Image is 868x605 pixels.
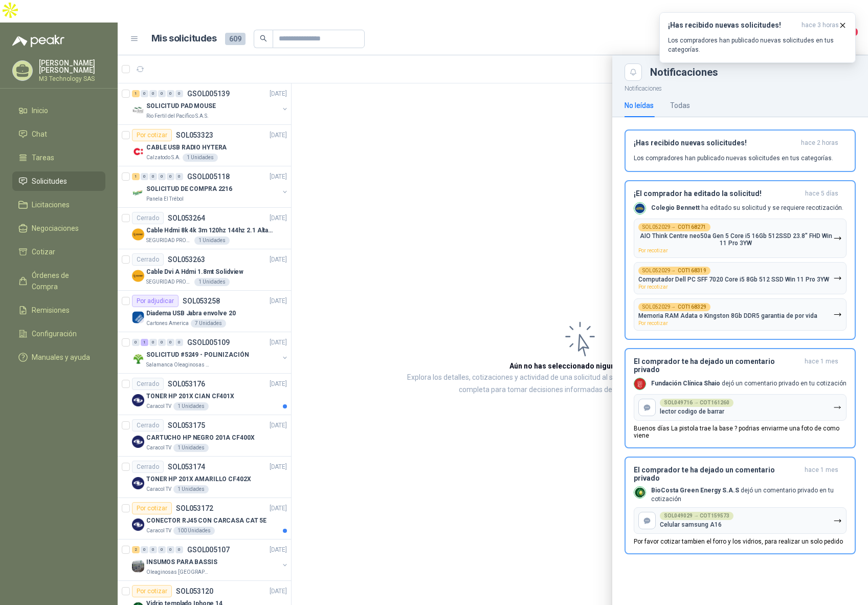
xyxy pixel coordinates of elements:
span: hace 5 días [805,189,838,198]
span: Remisiones [32,305,70,316]
p: Celular samsung A16 [660,521,722,528]
h3: ¡El comprador ha editado la solicitud! [634,189,801,198]
div: Todas [670,100,690,111]
p: Buenos días La pistola trae la base ? podrias enviarme una foto de como viene [634,425,847,439]
a: Tareas [12,148,105,167]
span: hace 1 mes [805,357,838,374]
span: Licitaciones [32,199,70,210]
button: El comprador te ha dejado un comentario privadohace 1 mes Company LogoBioCosta Green Energy S.A.S... [625,457,856,555]
img: Logo peakr [12,35,64,47]
span: Por recotizar [638,248,668,253]
b: Fundación Clínica Shaio [651,380,720,387]
span: 609 [225,33,246,45]
span: search [260,35,267,42]
button: ¡Has recibido nuevas solicitudes!hace 2 horas Los compradores han publicado nuevas solicitudes en... [625,129,856,172]
div: SOL052029 → [638,223,710,231]
a: Licitaciones [12,195,105,214]
a: Configuración [12,324,105,343]
button: SOL052029→COT168319Computador Dell PC SFF 7020 Core i5 8Gb 512 SSD Win 11 Pro 3YWPor recotizar [634,262,847,294]
h3: ¡Has recibido nuevas solicitudes! [668,21,797,30]
span: hace 1 mes [805,466,838,482]
b: COT168271 [678,225,706,230]
h3: El comprador te ha dejado un comentario privado [634,466,800,482]
b: Colegio Bennett [651,204,700,211]
p: Notificaciones [612,81,868,94]
span: hace 3 horas [802,21,839,30]
p: Computador Dell PC SFF 7020 Core i5 8Gb 512 SSD Win 11 Pro 3YW [638,276,829,283]
a: Remisiones [12,300,105,320]
span: Inicio [32,105,48,116]
div: SOL049716 → COT161260 [660,399,733,407]
p: dejó un comentario privado en tu cotización [651,379,847,388]
div: Notificaciones [650,67,856,77]
span: Por recotizar [638,284,668,290]
button: 4 [837,30,856,48]
p: lector codigo de barrar [660,408,724,415]
button: ¡Has recibido nuevas solicitudes!hace 3 horas Los compradores han publicado nuevas solicitudes en... [659,12,856,63]
span: Configuración [32,328,77,339]
span: Cotizar [32,246,55,257]
p: Por favor cotizar tambien el forro y los vidrios, para realizar un solo pedido [634,538,843,545]
p: [PERSON_NAME] [PERSON_NAME] [39,59,105,74]
span: Órdenes de Compra [32,270,96,292]
span: Solicitudes [32,176,67,187]
b: COT168319 [678,268,706,273]
a: Órdenes de Compra [12,266,105,296]
b: COT168329 [678,305,706,310]
p: M3 Technology SAS [39,76,105,82]
span: Manuales y ayuda [32,352,90,363]
a: Solicitudes [12,171,105,191]
p: dejó un comentario privado en tu cotización [651,486,847,504]
span: hace 2 horas [801,139,838,147]
button: SOL049029 → COT159573Celular samsung A16 [634,507,847,534]
span: Chat [32,128,47,140]
div: SOL052029 → [638,303,710,311]
h3: El comprador te ha dejado un comentario privado [634,357,800,374]
span: Por recotizar [638,320,668,326]
h1: Mis solicitudes [151,31,217,46]
p: Los compradores han publicado nuevas solicitudes en tus categorías. [668,36,847,54]
a: Negociaciones [12,219,105,238]
h3: ¡Has recibido nuevas solicitudes! [634,139,797,147]
a: Manuales y ayuda [12,348,105,367]
button: SOL052029→COT168271AIO Think Centre neo50a Gen 5 Core i5 16Gb 512SSD 23.8" FHD Win 11 Pro 3YWPor ... [634,219,847,258]
img: Company Logo [634,378,646,390]
img: Company Logo [634,203,646,214]
span: Negociaciones [32,223,79,234]
a: Inicio [12,101,105,120]
b: BioCosta Green Energy S.A.S [651,487,739,494]
a: Cotizar [12,242,105,262]
a: Chat [12,124,105,144]
p: ha editado su solicitud y se requiere recotización. [651,204,843,212]
p: Los compradores han publicado nuevas solicitudes en tus categorías. [634,154,833,163]
button: SOL049716 → COT161260lector codigo de barrar [634,394,847,421]
p: Memoria RAM Adata o Kingston 8Gb DDR5 garantia de por vida [638,312,817,319]
p: AIO Think Centre neo50a Gen 5 Core i5 16Gb 512SSD 23.8" FHD Win 11 Pro 3YW [638,232,833,247]
div: SOL049029 → COT159573 [660,512,733,520]
div: SOL052029 → [638,267,710,275]
span: Tareas [32,152,54,163]
button: El comprador te ha dejado un comentario privadohace 1 mes Company LogoFundación Clínica Shaio dej... [625,348,856,448]
button: SOL052029→COT168329Memoria RAM Adata o Kingston 8Gb DDR5 garantia de por vidaPor recotizar [634,298,847,331]
img: Company Logo [634,487,646,498]
button: ¡El comprador ha editado la solicitud!hace 5 días Company LogoColegio Bennett ha editado su solic... [625,180,856,340]
div: No leídas [625,100,654,111]
button: Close [625,63,642,81]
